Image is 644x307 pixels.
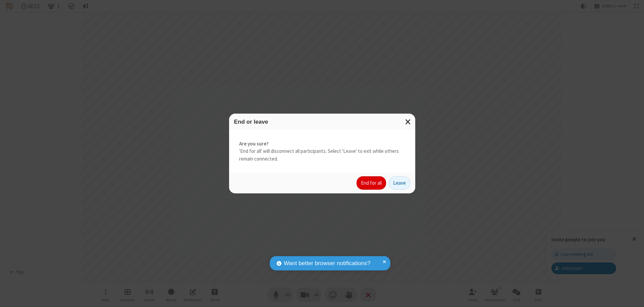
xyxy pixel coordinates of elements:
button: Close modal [401,114,415,130]
span: Want better browser notifications? [284,259,370,268]
h3: End or leave [234,119,410,125]
strong: Are you sure? [239,140,405,148]
div: 'End for all' will disconnect all participants. Select 'Leave' to exit while others remain connec... [229,130,415,173]
button: End for all [357,176,386,190]
button: Leave [389,176,410,190]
